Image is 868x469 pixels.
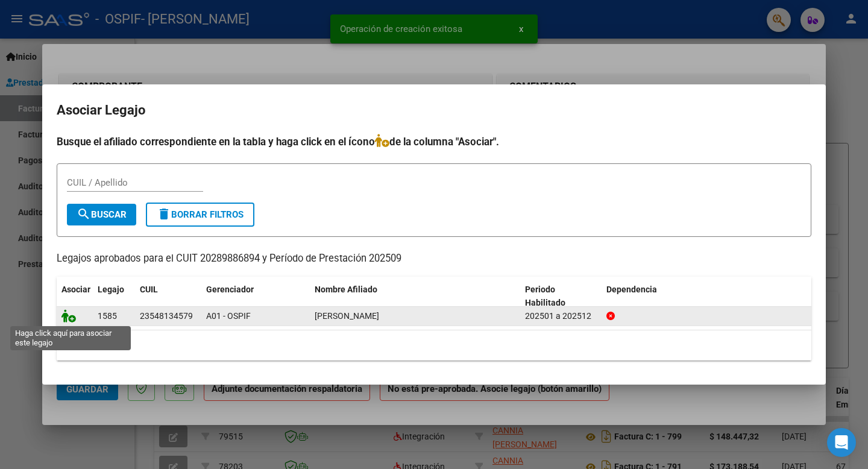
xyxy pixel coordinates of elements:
[98,285,124,294] span: Legajo
[602,277,812,316] datatable-header-cell: Dependencia
[520,277,602,316] datatable-header-cell: Periodo Habilitado
[67,204,136,225] button: Buscar
[140,309,193,323] div: 23548134579
[827,428,856,457] div: Open Intercom Messenger
[77,209,127,220] span: Buscar
[157,207,171,221] mat-icon: delete
[135,277,201,316] datatable-header-cell: CUIL
[77,207,91,221] mat-icon: search
[61,285,90,294] span: Asociar
[98,311,117,321] span: 1585
[206,285,254,294] span: Gerenciador
[201,277,310,316] datatable-header-cell: Gerenciador
[57,277,93,316] datatable-header-cell: Asociar
[315,311,379,321] span: YENZI LIAM
[525,285,565,308] span: Periodo Habilitado
[525,309,597,323] div: 202501 a 202512
[157,209,244,220] span: Borrar Filtros
[310,277,520,316] datatable-header-cell: Nombre Afiliado
[606,285,657,294] span: Dependencia
[146,203,254,227] button: Borrar Filtros
[206,311,251,321] span: A01 - OSPIF
[93,277,135,316] datatable-header-cell: Legajo
[315,285,377,294] span: Nombre Afiliado
[57,330,811,360] div: 1 registros
[57,134,811,150] h4: Busque el afiliado correspondiente en la tabla y haga click en el ícono de la columna "Asociar".
[57,251,811,266] p: Legajos aprobados para el CUIT 20289886894 y Período de Prestación 202509
[57,99,811,122] h2: Asociar Legajo
[140,285,158,294] span: CUIL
